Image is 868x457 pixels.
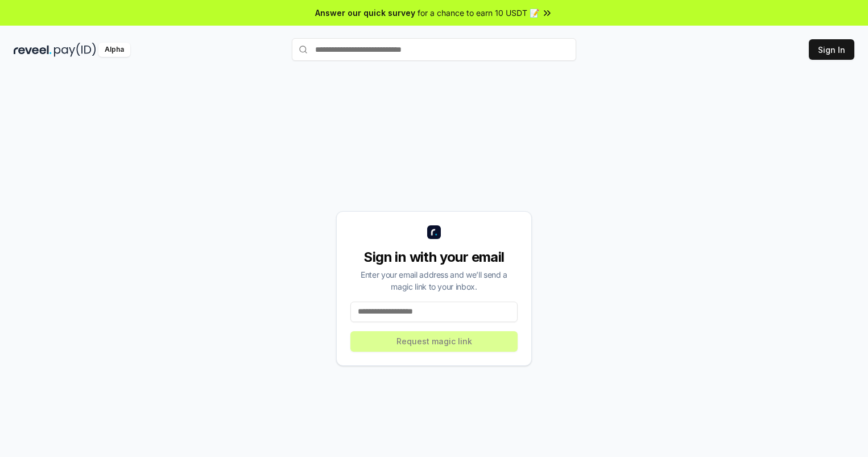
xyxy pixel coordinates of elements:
span: Answer our quick survey [315,7,415,19]
img: logo_small [427,225,441,239]
div: Sign in with your email [350,248,518,266]
img: reveel_dark [14,43,52,57]
div: Enter your email address and we’ll send a magic link to your inbox. [350,269,518,293]
div: Alpha [98,43,130,57]
span: for a chance to earn 10 USDT 📝 [418,7,539,19]
button: Sign In [809,39,854,60]
img: pay_id [54,43,96,57]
